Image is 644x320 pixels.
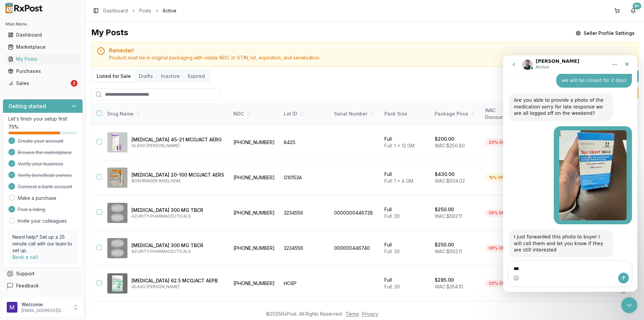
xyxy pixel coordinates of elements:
span: Browse the marketplace [18,149,72,156]
button: Support [3,268,83,280]
div: 15% OFF [485,174,509,181]
span: WAC: $562.11 [435,248,462,254]
p: Welcome [21,301,68,308]
p: AZURITY PHARMACEUTICALS [131,214,224,219]
p: [EMAIL_ADDRESS][DOMAIN_NAME] [21,308,68,313]
button: My Posts [3,54,83,64]
div: NDC [233,110,276,117]
p: $430.00 [435,171,454,178]
p: GLAXO [PERSON_NAME] [131,143,224,148]
td: 842S [280,125,330,160]
td: [PHONE_NUMBER] [229,195,280,231]
div: Package Price [435,110,477,117]
img: User avatar [7,302,17,313]
div: Sales [8,80,69,87]
td: 3234556 [280,195,330,231]
p: $285.00 [435,277,454,283]
span: Full: 30 [384,213,400,219]
img: RxPost Logo [3,3,46,13]
a: Sales2 [5,77,80,89]
p: [MEDICAL_DATA] 62.5 MCG/ACT AEPB [131,277,224,284]
p: [MEDICAL_DATA] 20-100 MCG/ACT AERS [131,172,224,178]
button: Expired [184,71,209,82]
td: Full [380,195,431,231]
td: 000000446740 [330,231,380,266]
div: Marketplace [8,44,77,50]
button: Sales2 [3,78,83,89]
td: HC6P [280,266,330,301]
div: Purchases [8,68,77,75]
div: My Posts [8,56,77,62]
a: Dashboard [5,29,80,41]
button: Seller Profile Settings [572,27,639,39]
div: Serial Number [334,110,376,117]
a: Marketplace [5,41,80,53]
span: Full: 1 x 12 GM [384,143,415,148]
div: 20% OFF [485,280,511,287]
div: 20% OFF [485,139,511,146]
div: 56% OFF [485,209,511,217]
span: Connect a bank account [18,183,72,190]
div: Drug Name [107,110,224,117]
p: $250.00 [435,241,454,248]
span: 75 % [8,124,18,130]
td: [PHONE_NUMBER] [229,125,280,160]
a: Invite your colleagues [18,218,67,224]
button: Listed for Sale [93,71,135,82]
p: BOEHRINGER INGELHEIM [131,178,224,184]
td: Full [380,231,431,266]
div: My Posts [91,27,128,39]
span: Verify beneficial owners [18,172,72,179]
button: Drafts [135,71,157,82]
td: [PHONE_NUMBER] [229,160,280,195]
p: $250.00 [435,206,454,213]
td: [PHONE_NUMBER] [229,266,280,301]
span: Post a listing [18,206,45,213]
span: Active [163,7,176,14]
img: Advair HFA 45-21 MCG/ACT AERO [107,132,127,152]
p: $200.00 [435,136,454,142]
a: Book a call [12,254,38,260]
span: Full: 30 [384,248,400,254]
span: Verify your business [18,161,63,167]
span: Feedback [16,282,39,289]
th: Pack Size [380,103,431,125]
img: Horizant 300 MG TBCR [107,203,127,223]
img: Combivent Respimat 20-100 MCG/ACT AERS [107,168,127,188]
p: [MEDICAL_DATA] 300 MG TBCR [131,242,224,249]
p: [MEDICAL_DATA] 300 MG TBCR [131,207,224,214]
button: Dashboard [3,30,83,40]
h2: Main Menu [5,21,80,27]
a: Make a purchase [18,195,56,201]
div: WAC Discount [485,107,513,121]
a: Privacy [362,311,378,317]
p: [MEDICAL_DATA] 45-21 MCG/ACT AERO [131,136,224,143]
div: Dashboard [8,32,77,38]
p: GLAXO [PERSON_NAME] [131,284,224,289]
button: Marketplace [3,42,83,52]
img: Incruse Ellipta 62.5 MCG/ACT AEPB [107,273,127,293]
button: Feedback [3,280,83,292]
div: Product must be in original packaging with visible NDC or GTIN, lot, expiration, and serialization. [109,54,633,61]
a: Terms [345,311,359,317]
p: Let's finish your setup first! [8,116,77,122]
div: 56% OFF [485,244,511,252]
span: Full: 30 [384,284,400,289]
h5: Reminder! [109,48,633,53]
